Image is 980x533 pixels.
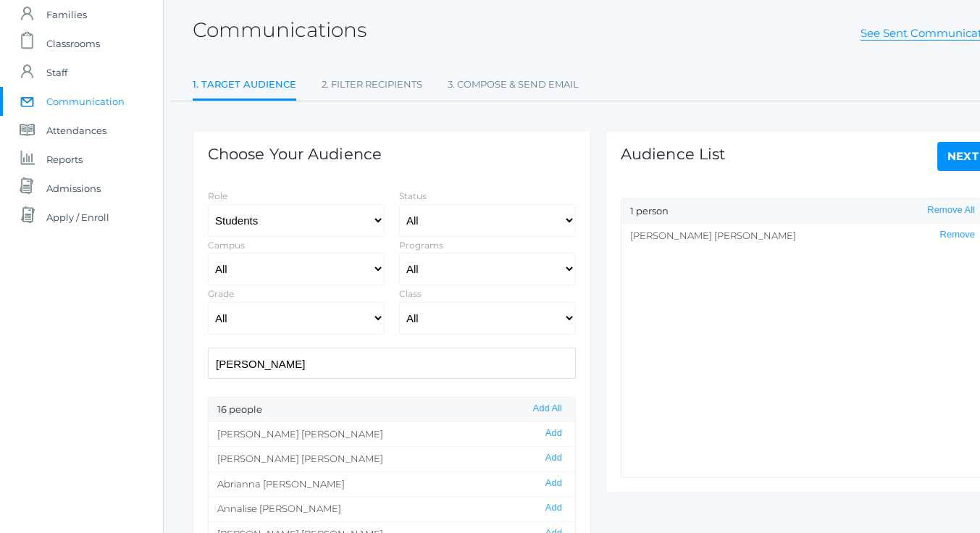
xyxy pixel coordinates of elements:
label: Grade [208,288,234,299]
label: Campus [208,240,245,251]
button: Add [541,427,566,440]
button: Remove [936,229,979,241]
input: Filter by name [208,348,576,379]
label: Programs [399,240,443,251]
span: Attendances [46,116,106,145]
a: 2. Filter Recipients [322,70,422,99]
span: Classrooms [46,29,100,58]
h1: Audience List [621,146,726,162]
button: Remove All [923,204,979,217]
li: [PERSON_NAME] [PERSON_NAME] [209,446,575,471]
li: Annalise [PERSON_NAME] [209,496,575,521]
label: Status [399,190,427,201]
li: [PERSON_NAME] [PERSON_NAME] [209,422,575,447]
label: Role [208,190,227,201]
span: Apply / Enroll [46,203,109,232]
span: Reports [46,145,83,174]
a: 1. Target Audience [193,70,296,101]
span: Communication [46,87,125,116]
span: Staff [46,58,67,87]
div: 16 people [209,398,575,422]
span: Admissions [46,174,101,203]
button: Add [541,502,566,514]
li: Abrianna [PERSON_NAME] [209,471,575,497]
button: Add [541,452,566,464]
a: 3. Compose & Send Email [448,70,579,99]
h1: Choose Your Audience [208,146,382,162]
h2: Communications [193,19,367,41]
label: Class [399,288,422,299]
button: Add [541,477,566,490]
button: Add All [529,403,566,415]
